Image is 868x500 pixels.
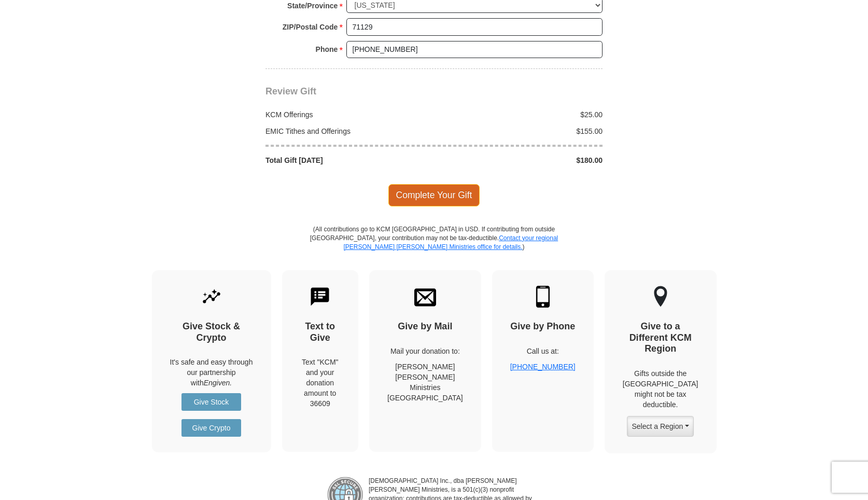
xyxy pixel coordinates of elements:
p: Gifts outside the [GEOGRAPHIC_DATA] might not be tax deductible. [623,368,698,410]
h4: Give Stock & Crypto [170,321,253,343]
div: $25.00 [434,109,608,120]
div: EMIC Tithes and Offerings [260,126,435,136]
button: Select a Region [627,416,693,437]
span: Review Gift [265,86,316,96]
strong: ZIP/Postal Code [283,20,338,34]
span: Complete Your Gift [388,184,480,206]
h4: Give to a Different KCM Region [623,321,698,355]
div: Text "KCM" and your donation amount to 36609 [300,357,341,409]
p: It's safe and easy through our partnership with [170,357,253,388]
img: envelope.svg [414,286,436,308]
div: $155.00 [434,126,608,136]
img: mobile.svg [532,286,554,308]
p: Call us at: [510,346,576,356]
h4: Give by Mail [387,321,463,332]
img: text-to-give.svg [309,286,331,308]
div: $180.00 [434,155,608,165]
a: Give Crypto [181,419,241,437]
img: other-region [653,286,668,308]
div: Total Gift [DATE] [260,155,435,165]
p: [PERSON_NAME] [PERSON_NAME] Ministries [GEOGRAPHIC_DATA] [387,362,463,403]
h4: Text to Give [300,321,341,343]
a: [PHONE_NUMBER] [510,363,576,371]
strong: Phone [316,42,338,57]
div: KCM Offerings [260,109,435,120]
h4: Give by Phone [510,321,576,332]
a: Give Stock [181,393,241,411]
img: give-by-stock.svg [201,286,222,308]
p: Mail your donation to: [387,346,463,356]
p: (All contributions go to KCM [GEOGRAPHIC_DATA] in USD. If contributing from outside [GEOGRAPHIC_D... [310,225,558,270]
a: Contact your regional [PERSON_NAME] [PERSON_NAME] Ministries office for details. [343,234,558,251]
i: Engiven. [204,379,232,387]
